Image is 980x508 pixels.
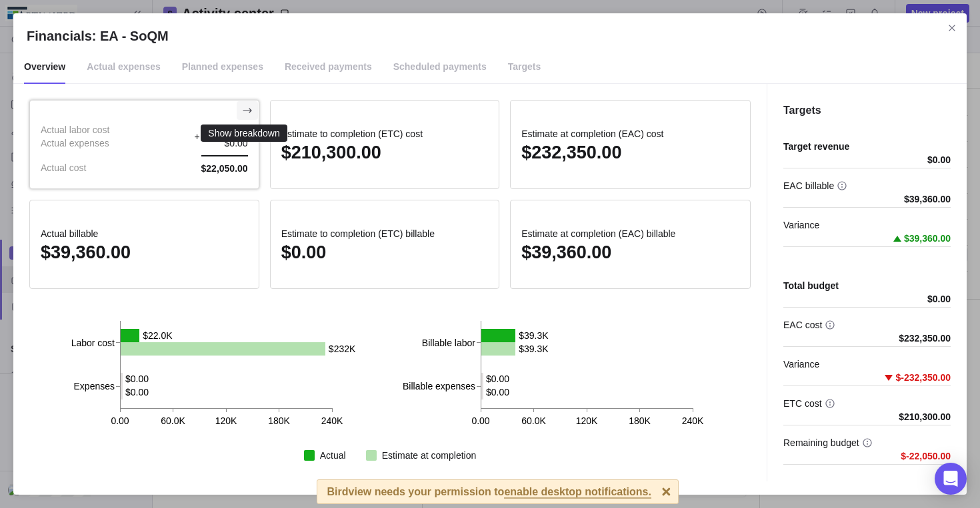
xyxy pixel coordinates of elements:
text: $232K [329,344,356,354]
text: $0.00 [125,387,149,397]
span: Actual billable [41,227,248,240]
div: Actual [320,449,346,462]
text: 120K [215,415,237,426]
span: Estimate at completion (EAC) cost [521,127,739,140]
span: $-232,350.00 [895,371,951,384]
span: $0.00 [927,292,951,306]
span: enable desktop notifications. [504,487,651,499]
span: Targets [508,51,541,84]
span: Total budget [783,279,839,292]
text: $0.00 [486,374,509,384]
span: $39,360.00 [41,242,131,262]
span: Overview [24,51,65,84]
text: $22.0K [143,330,173,341]
svg: info-description [837,180,847,191]
span: Scheduled payments [393,51,487,84]
div: Show breakdown [208,128,279,138]
text: 240K [682,415,704,426]
span: $22,050.00 [201,163,248,174]
text: $39.3K [519,344,549,354]
text: 60.0K [161,415,185,426]
span: ETC cost [783,397,822,410]
span: $39,360.00 [904,192,951,206]
span: $232,350.00 [521,142,621,162]
span: Received payments [285,51,372,84]
span: $210,300.00 [281,142,381,162]
span: Actual labor cost [41,123,110,136]
span: Close [943,19,961,37]
span: EAC cost [783,318,822,332]
text: 240K [321,415,343,426]
span: $210,300.00 [899,410,951,423]
text: 120K [576,415,598,426]
span: $39,360.00 [521,242,611,262]
text: 180K [268,415,290,426]
svg: info-description [862,437,873,448]
text: 60.0K [521,415,546,426]
span: Show breakdown [237,101,258,120]
span: Variance [783,358,819,371]
span: $39,360.00 [904,232,951,245]
span: $-22,050.00 [901,449,951,463]
span: Estimate to completion (ETC) cost [281,127,489,140]
text: $39.3K [519,330,549,341]
span: $22,050.00 [201,123,248,136]
span: Target revenue [783,140,849,153]
svg: info-description [825,320,835,330]
text: 0.00 [111,415,129,426]
span: Estimate at completion (EAC) billable [521,227,739,240]
span: EAC billable [783,179,834,192]
text: $0.00 [125,374,149,384]
span: $232,350.00 [899,332,951,345]
span: + [195,130,200,143]
div: Open Intercom Messenger [935,463,967,495]
h2: Financials: EA - SoQM [27,27,953,45]
span: $0.00 [927,153,951,166]
span: Actual expenses [87,51,161,84]
span: Estimate to completion (ETC) billable [281,227,489,240]
span: Variance [783,218,819,232]
span: $0.00 [201,136,248,150]
div: Birdview needs your permission to [327,480,651,503]
tspan: Labor cost [71,338,115,348]
text: 0.00 [471,415,489,426]
tspan: Billable expenses [403,381,475,391]
svg: info-description [825,398,835,409]
span: $0.00 [281,242,327,262]
tspan: Billable labor [422,338,475,348]
span: Actual expenses [41,136,110,150]
tspan: Expenses [74,381,115,391]
h4: Targets [783,103,951,119]
div: Financials: EA - SoQM [13,13,967,495]
span: Actual cost [41,161,110,174]
text: $0.00 [486,387,509,397]
text: 180K [629,415,651,426]
div: Estimate at completion [382,449,477,462]
span: Planned expenses [182,51,263,84]
span: Remaining budget [783,436,859,449]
